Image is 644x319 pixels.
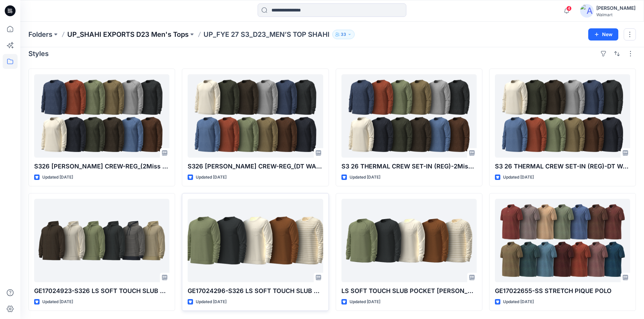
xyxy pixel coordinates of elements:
[341,74,477,158] a: S3 26 THERMAL CREW SET-IN (REG)-2Miss Waffle_OPT-2
[495,199,630,282] a: GE17022655-SS STRETCH PIQUE POLO
[495,74,630,158] a: S3 26 THERMAL CREW SET-IN (REG)-DT WAFFLE_OPT-1
[28,30,52,39] a: Folders
[495,162,630,171] p: S3 26 THERMAL CREW SET-IN (REG)-DT WAFFLE_OPT-1
[503,174,534,181] p: Updated [DATE]
[188,199,323,282] a: GE17024296-S326 LS SOFT TOUCH SLUB POCKET TEE
[566,6,572,11] span: 4
[350,174,380,181] p: Updated [DATE]
[495,286,630,296] p: GE17022655-SS STRETCH PIQUE POLO
[188,74,323,158] a: S326 RAGLON CREW-REG_(DT WAFFLE)-Opt-1
[196,298,226,305] p: Updated [DATE]
[588,28,618,41] button: New
[34,199,169,282] a: GE17024923-S326 LS SOFT TOUCH SLUB HOODIE-REG
[67,30,189,39] a: UP_SHAHI EXPORTS D23 Men's Tops
[204,30,330,39] p: UP_FYE 27 S3_D23_MEN’S TOP SHAHI
[580,4,594,18] img: avatar
[196,174,226,181] p: Updated [DATE]
[42,174,73,181] p: Updated [DATE]
[341,199,477,282] a: LS SOFT TOUCH SLUB POCKET RAGLON TEE-REG
[341,286,477,296] p: LS SOFT TOUCH SLUB POCKET [PERSON_NAME] TEE-REG
[503,298,534,305] p: Updated [DATE]
[34,74,169,158] a: S326 RAGLON CREW-REG_(2Miss Waffle)-Opt-2
[34,286,169,296] p: GE17024923-S326 LS SOFT TOUCH SLUB HOODIE-REG
[596,4,636,12] div: [PERSON_NAME]
[350,298,380,305] p: Updated [DATE]
[332,30,355,39] button: 33
[42,298,73,305] p: Updated [DATE]
[28,50,49,58] h4: Styles
[34,162,169,171] p: S326 [PERSON_NAME] CREW-REG_(2Miss Waffle)-Opt-2
[341,31,346,38] p: 33
[188,286,323,296] p: GE17024296-S326 LS SOFT TOUCH SLUB POCKET TEE
[341,162,477,171] p: S3 26 THERMAL CREW SET-IN (REG)-2Miss Waffle_OPT-2
[596,12,636,17] div: Walmart
[188,162,323,171] p: S326 [PERSON_NAME] CREW-REG_(DT WAFFLE)-Opt-1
